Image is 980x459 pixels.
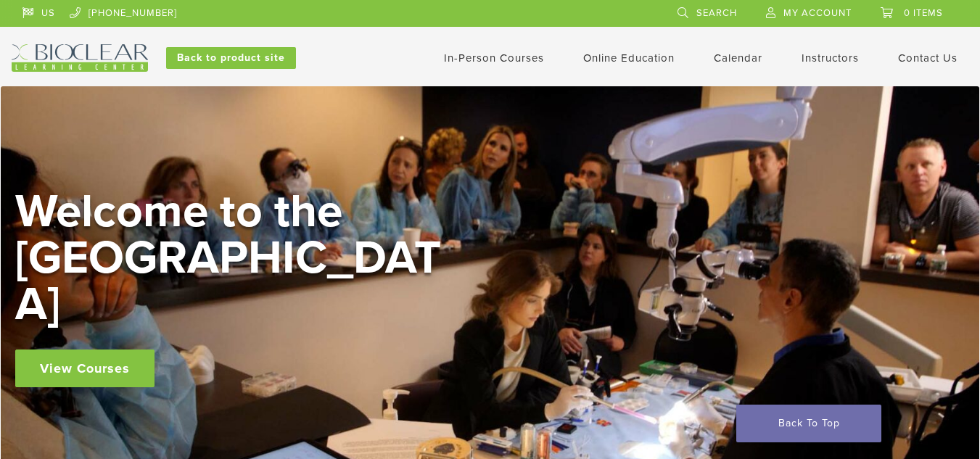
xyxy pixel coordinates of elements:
[15,189,450,328] h2: Welcome to the [GEOGRAPHIC_DATA]
[898,51,958,65] a: Contact Us
[802,51,859,65] a: Instructors
[714,51,762,65] a: Calendar
[904,7,943,19] span: 0 items
[12,44,148,72] img: Bioclear
[783,7,852,19] span: My Account
[583,51,675,65] a: Online Education
[15,350,155,387] a: View Courses
[444,51,544,65] a: In-Person Courses
[736,405,881,442] a: Back To Top
[166,47,296,69] a: Back to product site
[696,7,737,19] span: Search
